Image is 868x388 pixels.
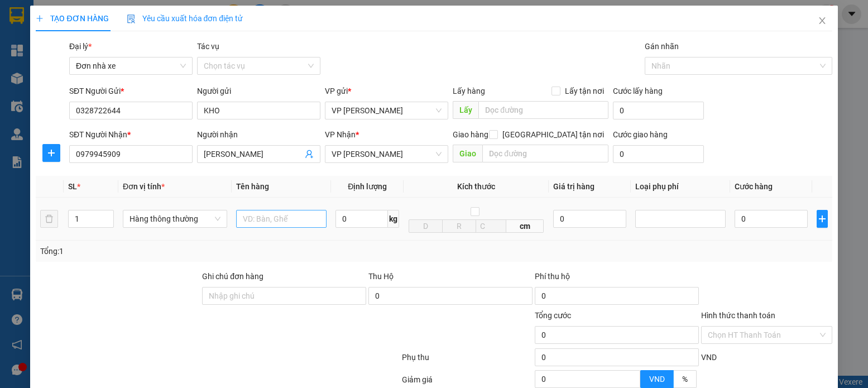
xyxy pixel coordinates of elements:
[498,128,608,141] span: [GEOGRAPHIC_DATA] tận nơi
[12,65,147,89] span: [STREET_ADDRESS][PERSON_NAME]
[560,85,608,97] span: Lấy tận nơi
[453,87,485,95] span: Lấy hàng
[40,245,335,257] div: Tổng: 1
[103,50,131,59] span: Website
[76,58,186,74] span: Đơn nhà xe
[453,145,482,162] span: Giao
[236,182,269,191] span: Tên hàng
[332,102,442,119] span: VP Nguyễn Văn Cừ
[108,24,199,36] strong: PHIẾU GỬI HÀNG
[325,130,356,139] span: VP Nhận
[613,87,663,95] label: Cước lấy hàng
[453,130,488,139] span: Giao hàng
[682,375,688,384] span: %
[476,219,506,233] input: C
[305,150,314,159] span: user-add
[701,311,775,320] label: Hình thức thanh toán
[7,11,54,58] img: logo
[197,42,219,51] label: Tác vụ
[36,14,108,23] span: TẠO ĐƠN HÀNG
[36,15,44,22] span: plus
[43,149,60,157] span: plus
[127,14,243,23] span: Yêu cầu xuất hóa đơn điện tử
[818,16,827,25] span: close
[613,102,704,119] input: Cước lấy hàng
[553,182,594,191] span: Giá trị hàng
[457,182,495,191] span: Kích thước
[78,10,229,22] strong: CÔNG TY TNHH VĨNH QUANG
[478,101,608,119] input: Dọc đường
[69,85,193,97] div: SĐT Người Gửi
[401,351,534,371] div: Phụ thu
[735,182,773,191] span: Cước hàng
[368,272,394,281] span: Thu Hộ
[553,210,626,228] input: 0
[103,49,204,59] strong: : [DOMAIN_NAME]
[40,210,58,228] button: delete
[197,128,320,141] div: Người nhận
[817,214,827,223] span: plus
[325,85,448,97] div: VP gửi
[12,65,147,89] span: VP gửi:
[123,182,165,191] span: Đơn vị tính
[506,219,544,233] span: cm
[645,42,679,51] label: Gán nhãn
[807,6,838,37] button: Close
[42,144,60,162] button: plus
[69,128,193,141] div: SĐT Người Nhận
[482,145,608,162] input: Dọc đường
[613,130,668,139] label: Cước giao hàng
[236,210,327,228] input: VD: Bàn, Ghế
[130,210,220,227] span: Hàng thông thường
[701,353,717,362] span: VND
[202,287,366,305] input: Ghi chú đơn hàng
[613,145,704,163] input: Cước giao hàng
[202,272,263,281] label: Ghi chú đơn hàng
[117,38,190,46] strong: Hotline : 0889 23 23 23
[453,101,478,119] span: Lấy
[817,210,828,228] button: plus
[332,146,442,162] span: VP LÊ HỒNG PHONG
[127,15,136,23] img: icon
[649,375,665,384] span: VND
[69,42,92,51] span: Đại lý
[348,182,387,191] span: Định lượng
[535,270,699,287] div: Phí thu hộ
[197,85,320,97] div: Người gửi
[442,219,476,233] input: R
[409,219,443,233] input: D
[535,311,571,320] span: Tổng cước
[388,210,399,228] span: kg
[631,176,731,198] th: Loại phụ phí
[68,182,77,191] span: SL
